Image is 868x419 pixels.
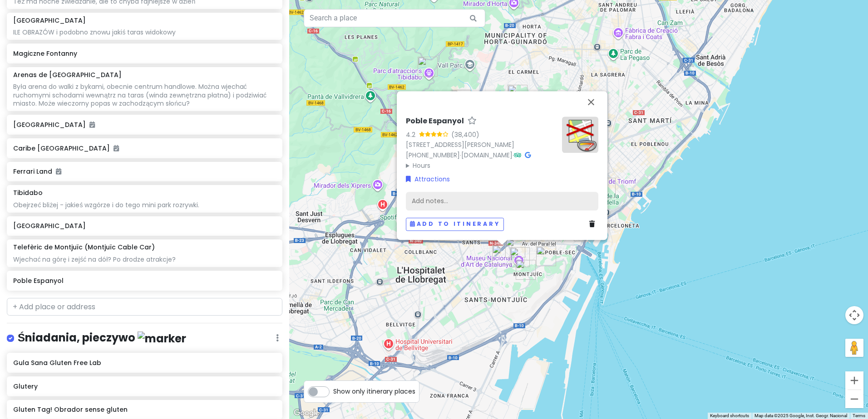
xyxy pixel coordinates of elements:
button: Close [580,91,602,113]
div: CosmoCaixa Museum of Science [447,86,474,113]
h4: Śniadania, pieczywo [18,331,186,346]
a: Attractions [406,174,450,184]
h6: Magiczne Fontanny [13,49,276,58]
a: [PHONE_NUMBER] [406,151,460,160]
input: + Add place or address [7,298,282,316]
div: Tibidabo [414,53,441,80]
h6: Poble Espanyol [13,277,276,285]
button: Drag Pegman onto the map to open Street View [845,339,863,357]
i: Tripadvisor [514,152,521,158]
h6: Gluten Tag! Obrador sense gluten [13,405,276,414]
button: Add to itinerary [406,218,504,231]
h6: [GEOGRAPHIC_DATA] [13,121,276,129]
div: · · [406,117,555,171]
h6: Glutery [13,382,276,390]
h6: [GEOGRAPHIC_DATA] [13,16,86,24]
img: Google [291,407,321,419]
h6: [GEOGRAPHIC_DATA] [13,222,276,230]
div: Museu Nacional d'Art de Catalunya [506,244,533,271]
img: marker [138,331,186,346]
a: Delete place [589,219,598,229]
span: Show only itinerary places [333,386,415,396]
h6: Telefèric de Montjuïc (Montjuïc Cable Car) [13,243,155,251]
div: Wjechać na górę i zejść na dół? Po drodze atrakcje? [13,255,276,263]
summary: Hours [406,161,555,171]
h6: Ferrari Land [13,167,276,175]
a: Star place [468,117,477,126]
button: Zoom in [845,371,863,390]
h6: Tibidabo [13,189,43,197]
h6: Caribe [GEOGRAPHIC_DATA] [13,144,276,152]
i: Google Maps [525,152,531,158]
h6: Gula Sana Gluten Free Lab [13,359,276,367]
div: Była arena do walki z bykami, obecnie centrum handlowe. Można wjechać ruchomymi schodami wewnątrz... [13,83,276,107]
div: Telefèric de Montjuïc (Montjuïc Cable Car) [533,243,560,270]
a: [DOMAIN_NAME] [461,151,513,160]
div: Add notes... [406,192,598,211]
a: [STREET_ADDRESS][PERSON_NAME] [406,140,514,149]
h6: Poble Espanyol [406,117,464,126]
div: Poble Espanyol [488,241,516,268]
a: Open this area in Google Maps (opens a new window) [291,407,321,419]
div: Parc de la Ciutadella [592,174,619,201]
i: Added to itinerary [89,122,95,128]
i: Added to itinerary [56,168,61,175]
h6: Arenas de [GEOGRAPHIC_DATA] [13,71,122,79]
input: Search a place [304,9,485,27]
div: Estadi Olímpic Lluís Companys [512,256,539,283]
button: Keyboard shortcuts [710,413,749,419]
div: Park Güell [504,81,531,108]
button: Zoom out [845,390,863,408]
i: Added to itinerary [113,145,119,151]
div: Obejrzeć bliżej - jakieś wzgórze i do tego mini park rozrywki. [13,201,276,209]
div: ILE OBRAZÓW i podobno znowu jakiś taras widokowy [13,28,276,36]
span: Map data ©2025 Google, Inst. Geogr. Nacional [755,413,847,418]
img: Picture of the place [562,117,598,153]
button: Map camera controls [845,306,863,324]
a: Terms (opens in new tab) [853,413,865,418]
div: (38,400) [451,130,479,140]
div: 4.2 [406,130,419,140]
